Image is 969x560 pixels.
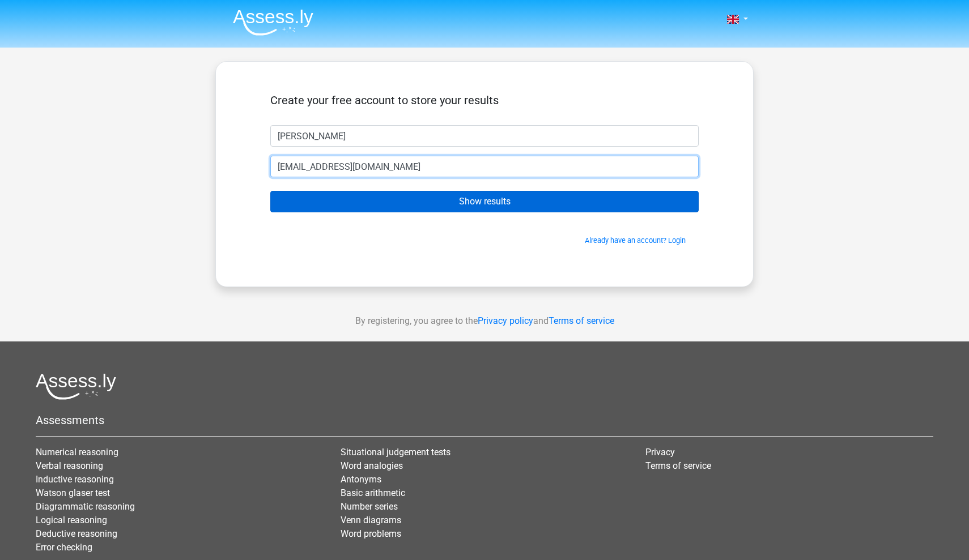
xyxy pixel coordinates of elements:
h5: Assessments [36,413,933,427]
h5: Create your free account to store your results [270,93,699,107]
a: Situational judgement tests [341,447,450,458]
a: Antonyms [341,474,381,485]
a: Privacy policy [478,315,533,326]
input: First name [270,125,699,147]
a: Basic arithmetic [341,488,405,498]
img: Assessly logo [36,373,116,400]
a: Numerical reasoning [36,447,118,458]
a: Deductive reasoning [36,528,117,539]
a: Privacy [645,447,675,458]
input: Show results [270,191,699,212]
a: Verbal reasoning [36,460,103,471]
a: Word problems [341,528,401,539]
a: Inductive reasoning [36,474,114,485]
a: Number series [341,501,398,512]
a: Venn diagrams [341,515,401,525]
a: Error checking [36,542,92,553]
a: Terms of service [549,315,614,326]
a: Already have an account? Login [585,236,686,245]
input: Email [270,156,699,177]
a: Watson glaser test [36,488,110,498]
a: Terms of service [645,460,711,471]
a: Diagrammatic reasoning [36,501,135,512]
a: Logical reasoning [36,515,107,525]
a: Word analogies [341,460,403,471]
img: Assessly [233,9,313,36]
